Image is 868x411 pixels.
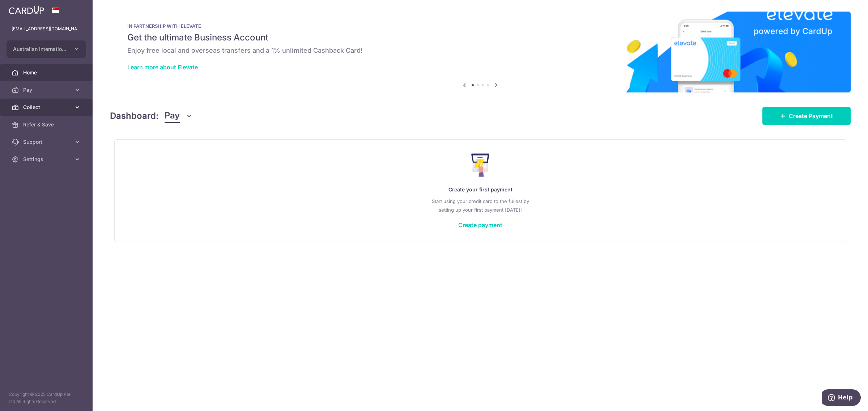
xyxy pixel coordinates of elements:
p: IN PARTNERSHIP WITH ELEVATE [127,23,833,29]
span: Australian International School Pte Ltd [13,46,67,53]
span: Create Payment [789,112,833,120]
img: Make Payment [471,153,490,177]
a: Create Payment [762,107,851,125]
span: Pay [23,86,71,94]
a: Learn more about Elevate [127,64,198,71]
p: Start using your credit card to the fullest by setting up your first payment [DATE]! [129,197,831,214]
button: Australian International School Pte Ltd [7,40,86,58]
img: Renovation banner [110,12,851,92]
span: Settings [23,156,71,163]
span: Pay [165,109,180,123]
span: Collect [23,104,71,111]
img: CardUp [9,6,44,14]
h4: Dashboard: [110,109,159,122]
h5: Get the ultimate Business Account [127,32,833,43]
span: Support [23,138,71,146]
span: Home [23,69,71,76]
h6: Enjoy free local and overseas transfers and a 1% unlimited Cashback Card! [127,46,833,55]
span: Refer & Save [23,121,71,128]
p: [EMAIL_ADDRESS][DOMAIN_NAME] [12,25,81,33]
button: Pay [165,109,192,123]
p: Create your first payment [129,185,831,194]
iframe: Opens a widget where you can find more information [822,389,861,407]
a: Create payment [458,221,502,229]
